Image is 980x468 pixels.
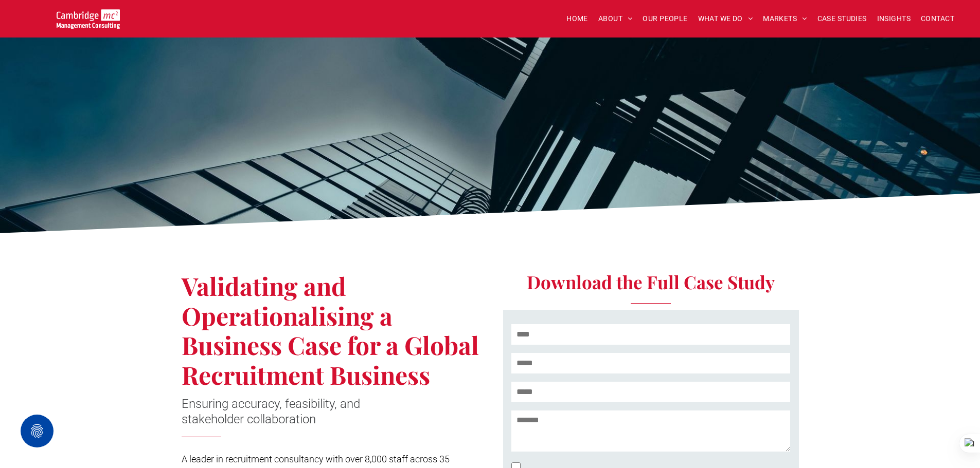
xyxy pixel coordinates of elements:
[561,11,593,27] a: HOME
[812,11,872,27] a: CASE STUDIES
[872,11,916,27] a: INSIGHTS
[57,9,120,29] img: Go to Homepage
[758,11,812,27] a: MARKETS
[57,11,120,22] a: Ensuring Accuracy, Feasibility, and Stakeholder Collaboration | CASE STUDY
[527,270,775,294] span: Download the Full Case Study
[182,269,479,391] span: Validating and Operationalising a Business Case for a Global Recruitment Business
[693,11,758,27] a: WHAT WE DO
[637,11,692,27] a: OUR PEOPLE
[182,397,360,426] span: Ensuring accuracy, feasibility, and stakeholder collaboration
[916,11,959,27] a: CONTACT
[593,11,638,27] a: ABOUT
